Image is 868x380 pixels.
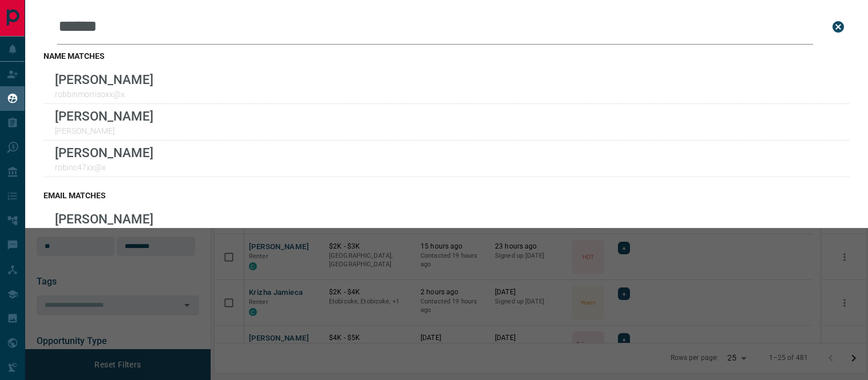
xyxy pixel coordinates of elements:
[43,191,850,200] h3: email matches
[55,163,153,172] p: robinc47xx@x
[55,109,153,123] p: [PERSON_NAME]
[55,145,153,160] p: [PERSON_NAME]
[55,72,153,87] p: [PERSON_NAME]
[55,90,153,99] p: robbinmorrisoxx@x
[827,15,850,38] button: close search bar
[55,211,153,226] p: [PERSON_NAME]
[55,126,153,135] p: [PERSON_NAME]
[43,51,850,61] h3: name matches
